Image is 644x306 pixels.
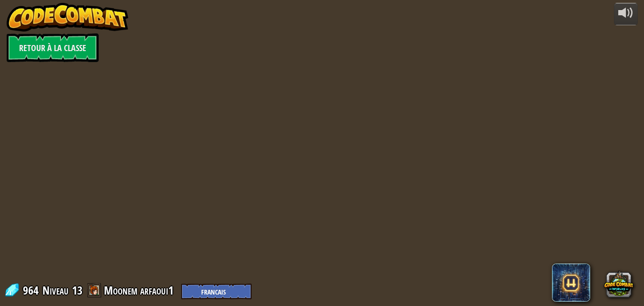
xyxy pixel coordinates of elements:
[552,264,590,302] span: CodeCombat AI HackStack
[72,283,82,298] span: 13
[23,283,41,298] span: 964
[42,283,69,298] span: Niveau
[104,283,176,298] a: Moonem arfaoui1
[603,269,633,298] button: CodeCombat Worlds on Roblox
[614,3,638,25] button: Ajuster le volume
[7,3,129,32] img: CodeCombat - Learn how to code by playing a game
[7,33,99,62] a: Retour à la Classe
